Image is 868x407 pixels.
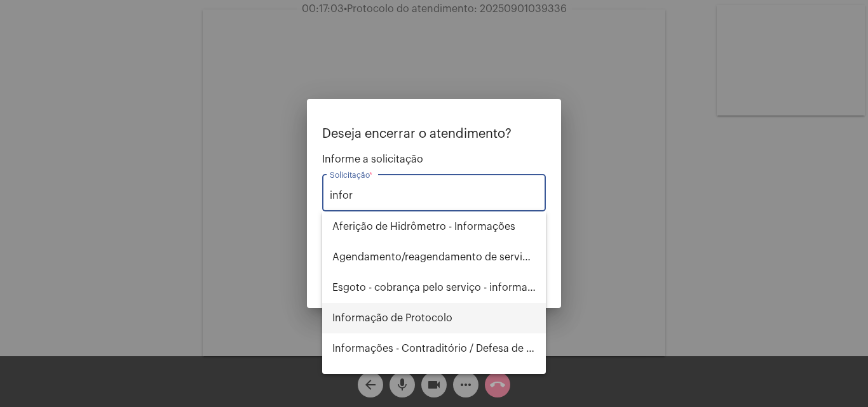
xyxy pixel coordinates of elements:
span: Esgoto - cobrança pelo serviço - informações [332,272,536,303]
input: Buscar solicitação [330,190,538,201]
span: Leitura - informações [332,364,536,394]
span: Aferição de Hidrômetro - Informações [332,211,536,242]
span: Informação de Protocolo [332,303,536,333]
span: Informações - Contraditório / Defesa de infração [332,333,536,364]
span: Agendamento/reagendamento de serviços - informações [332,242,536,272]
p: Deseja encerrar o atendimento? [322,127,546,141]
span: Informe a solicitação [322,154,546,165]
